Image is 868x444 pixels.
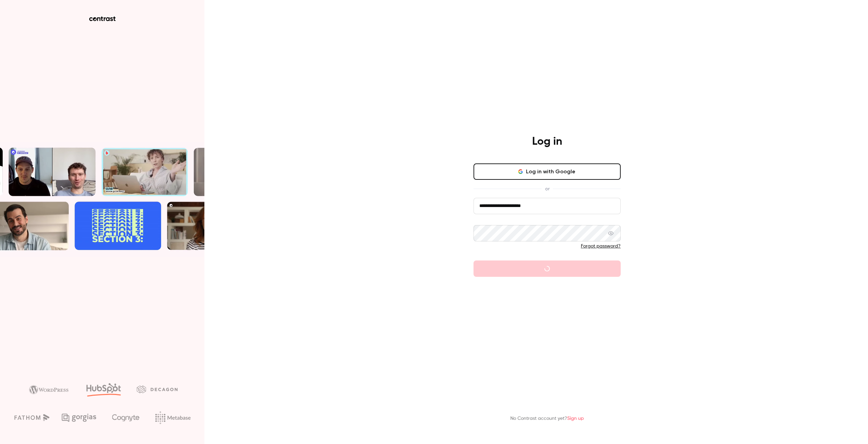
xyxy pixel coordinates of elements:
[567,416,584,421] a: Sign up
[532,135,562,148] h4: Log in
[542,185,553,192] span: or
[581,244,621,249] a: Forgot password?
[474,163,621,180] button: Log in with Google
[510,415,584,422] p: No Contrast account yet?
[137,385,177,393] img: decagon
